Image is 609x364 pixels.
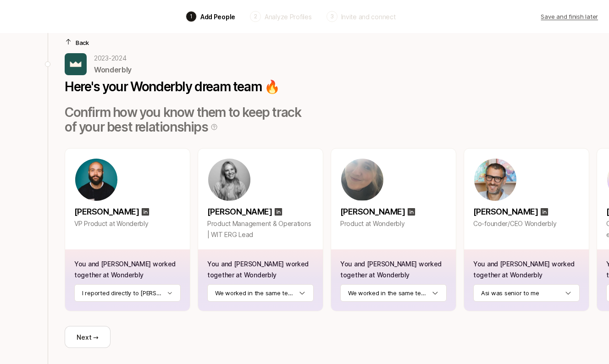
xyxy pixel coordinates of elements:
p: Analyze Profiles [265,12,312,22]
p: 2023 - 2024 [94,53,132,64]
p: You and [PERSON_NAME] worked together at Wonderbly [473,259,580,281]
p: 3 [330,12,334,21]
p: Back [76,38,89,47]
p: [PERSON_NAME] [74,205,139,218]
p: 2 [254,12,257,21]
p: Add People [200,12,235,22]
img: 1645206058903 [75,159,117,201]
p: Invite and connect [341,12,396,22]
img: 1588019344993 [474,159,516,201]
p: [PERSON_NAME] [340,205,405,218]
p: [PERSON_NAME] [207,205,272,218]
p: Wonderbly [94,64,132,76]
p: You and [PERSON_NAME] worked together at Wonderbly [340,259,447,281]
img: 1685455868608 [341,159,383,201]
p: Save and finish later [541,12,598,21]
p: 1 [190,12,193,21]
p: You and [PERSON_NAME] worked together at Wonderbly [207,259,314,281]
p: [PERSON_NAME] [473,205,538,218]
p: Confirm how you know them to keep track of your best relationships [65,105,304,134]
p: Product at Wonderbly [340,218,447,229]
p: Co-founder/CEO Wonderbly [473,218,580,229]
p: Product Management & Operations | WIT ERG Lead [207,218,314,240]
p: You and [PERSON_NAME] worked together at Wonderbly [74,259,181,281]
img: 1732657025369 [208,159,250,201]
img: a7f3ff2a_023e_489f_a308_2be2b073588e.jpg [65,53,87,75]
button: Next → [65,326,111,348]
p: VP Product at Wonderbly [74,218,181,229]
